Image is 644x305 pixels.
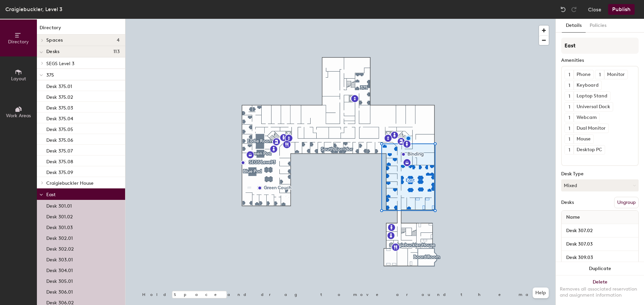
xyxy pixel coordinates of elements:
p: Desk 302.02 [46,244,74,252]
span: Work Areas [6,113,31,119]
span: SEGS Level 3 [46,61,74,67]
button: Details [562,19,586,33]
img: Redo [571,6,577,13]
button: 1 [565,70,574,79]
div: Keyboard [574,81,601,90]
p: Desk 305.01 [46,276,73,284]
span: 1 [569,136,570,143]
div: Desks [561,200,574,205]
button: 1 [595,70,604,79]
p: Desk 375.06 [46,135,73,143]
div: Universal Dock [574,102,613,111]
button: 1 [565,135,574,143]
span: 1 [569,103,570,111]
p: Desk 301.02 [46,212,73,220]
span: 1 [569,71,570,78]
span: Layout [11,76,26,82]
p: Desk 375.01 [46,82,72,89]
h1: Directory [37,24,125,35]
span: Craigiebuckler House [46,180,94,186]
p: Desk 304.01 [46,266,73,273]
span: Spaces [46,38,63,43]
div: Craigiebuckler, Level 3 [5,5,62,13]
span: Desks [46,49,59,54]
div: Phone [574,70,593,79]
button: 1 [565,92,574,100]
input: Unnamed desk [563,226,637,235]
button: Policies [586,19,610,33]
button: Publish [608,4,635,15]
button: Mixed [561,179,639,191]
span: 1 [569,114,570,121]
span: 1 [569,125,570,132]
button: DeleteRemoves all associated reservation and assignment information [556,275,644,305]
span: 1 [599,71,601,78]
div: Dual Monitor [574,124,608,133]
p: Desk 301.03 [46,223,73,230]
span: 1 [569,93,570,100]
p: Desk 375.09 [46,168,73,175]
span: 4 [117,38,120,43]
p: Desk 375.02 [46,92,73,100]
p: Desk 375.08 [46,157,73,165]
div: Amenities [561,58,639,63]
button: 1 [565,113,574,122]
button: 1 [565,81,574,90]
span: 375 [46,72,54,78]
button: Ungroup [614,197,639,208]
span: 1 [569,82,570,89]
img: Undo [560,6,567,13]
button: Duplicate [556,262,644,275]
input: Unnamed desk [563,253,637,262]
div: Desktop PC [574,145,605,154]
p: Desk 375.05 [46,125,73,132]
button: 1 [565,124,574,133]
button: 1 [565,102,574,111]
p: Desk 303.01 [46,255,73,263]
div: Laptop Stand [574,92,610,100]
input: Unnamed desk [563,239,637,249]
div: Desk Type [561,171,639,177]
div: Monitor [604,70,628,79]
span: 1 [569,146,570,154]
div: Mouse [574,135,593,143]
p: Desk 375.07 [46,146,73,154]
span: East [46,192,56,198]
button: Close [588,4,601,15]
div: Removes all associated reservation and assignment information [560,286,640,298]
button: 1 [565,145,574,154]
p: Desk 375.04 [46,114,73,122]
span: 113 [113,49,120,54]
p: Desk 302.01 [46,233,73,241]
span: Directory [8,39,29,45]
button: Help [533,288,549,298]
p: Desk 301.01 [46,201,72,209]
p: Desk 375.03 [46,103,73,111]
p: Desk 306.01 [46,287,73,295]
span: Name [563,211,583,223]
div: Webcam [574,113,599,122]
